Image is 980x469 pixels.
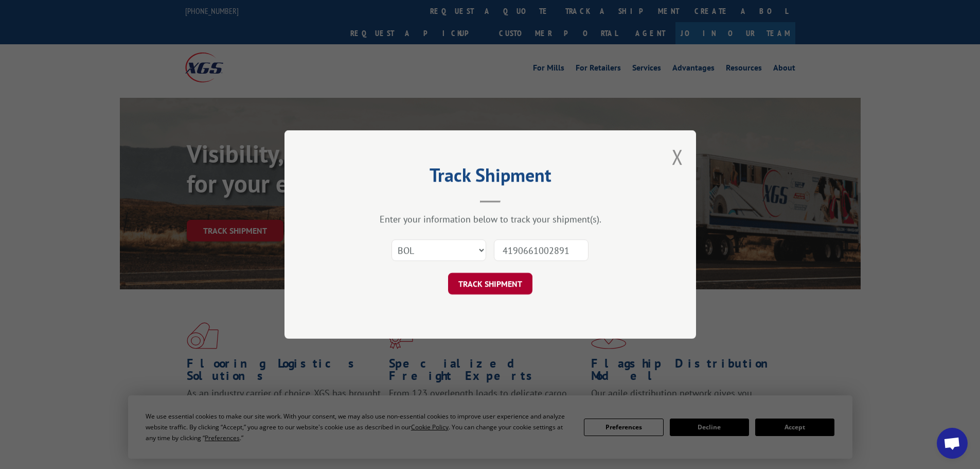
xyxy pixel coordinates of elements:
a: Open chat [937,428,968,459]
input: Number(s) [494,239,589,261]
button: TRACK SHIPMENT [448,273,532,294]
div: Enter your information below to track your shipment(s). [336,213,645,225]
h2: Track Shipment [336,168,645,187]
button: Close modal [672,143,683,170]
